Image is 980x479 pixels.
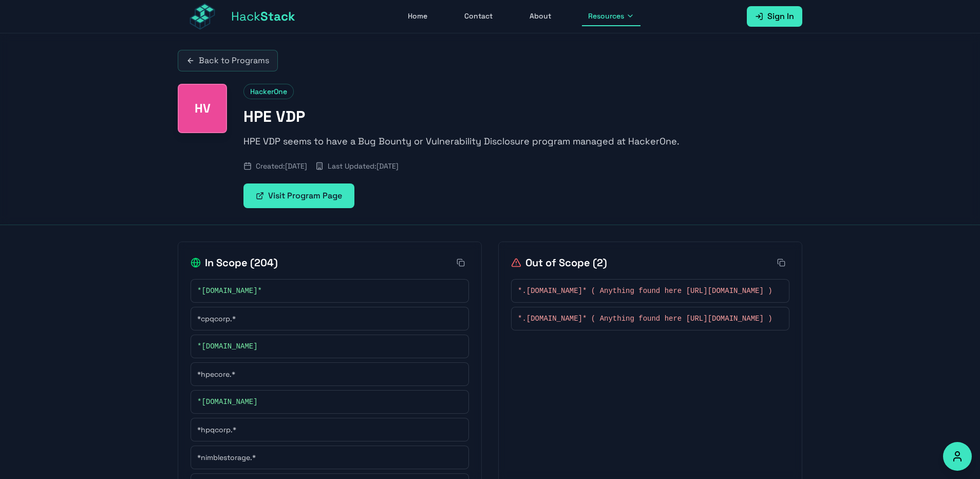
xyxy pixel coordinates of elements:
div: HPE VDP [178,84,227,133]
button: Resources [582,7,640,26]
h2: In Scope ( 204 ) [191,255,278,270]
span: Hack [231,8,295,25]
span: HackerOne [243,84,294,99]
a: Visit Program Page [243,183,354,208]
span: *[DOMAIN_NAME] [197,341,258,352]
span: *hpecore.* [197,369,235,379]
span: Created: [DATE] [256,161,307,171]
h1: HPE VDP [243,107,802,126]
a: Home [402,7,434,26]
h2: Out of Scope ( 2 ) [511,255,607,270]
span: Last Updated: [DATE] [328,161,399,171]
a: About [523,7,557,26]
button: Copy all in-scope items [453,254,469,271]
button: Accessibility Options [943,442,972,471]
p: HPE VDP seems to have a Bug Bounty or Vulnerability Disclosure program managed at HackerOne. [243,134,802,149]
span: *cpqcorp.* [197,314,236,324]
span: *.[DOMAIN_NAME]* ( Anything found here [URL][DOMAIN_NAME] ) [518,314,772,324]
a: Back to Programs [178,50,278,71]
span: *[DOMAIN_NAME]* [197,286,262,296]
span: Sign In [767,10,794,23]
span: Stack [260,8,295,24]
span: Resources [588,11,624,21]
span: *[DOMAIN_NAME] [197,397,258,407]
span: *.[DOMAIN_NAME]* ( Anything found here [URL][DOMAIN_NAME] ) [518,286,772,296]
span: *hpqcorp.* [197,425,236,435]
a: Sign In [747,6,802,27]
span: *nimblestorage.* [197,452,256,463]
button: Copy all out-of-scope items [773,254,789,271]
a: Contact [458,7,499,26]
